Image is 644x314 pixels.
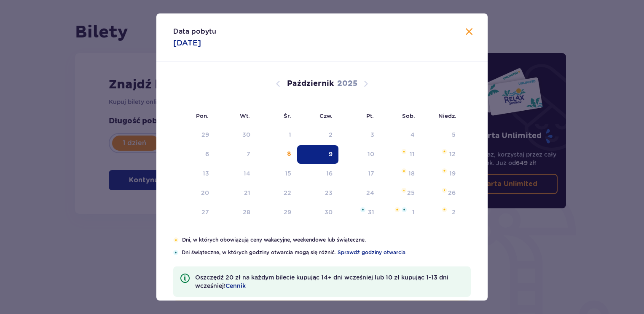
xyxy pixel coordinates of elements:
[242,130,250,139] div: 30
[402,207,407,212] img: Niebieska gwiazdka
[408,169,415,178] div: 18
[285,169,291,178] div: 15
[329,150,333,158] div: 9
[410,150,415,158] div: 11
[380,184,421,202] td: sobota, 25 października 2025
[201,189,209,197] div: 20
[325,208,333,216] div: 30
[195,273,464,290] p: Oszczędź 20 zł na każdym bilecie kupując 14+ dni wcześniej lub 10 zł kupując 1-13 dni wcześniej!
[449,169,456,178] div: 19
[173,237,179,242] img: Pomarańczowa gwiazdka
[360,207,365,212] img: Niebieska gwiazdka
[442,149,447,154] img: Pomarańczowa gwiazdka
[337,79,357,89] p: 2025
[256,145,297,164] td: Data niedostępna. środa, 8 października 2025
[173,250,178,255] img: Niebieska gwiazdka
[284,189,291,197] div: 22
[412,208,415,216] div: 1
[421,203,462,222] td: niedziela, 2 listopada 2025
[173,38,201,48] p: [DATE]
[401,149,407,154] img: Pomarańczowa gwiazdka
[325,189,333,197] div: 23
[407,189,415,197] div: 25
[196,112,209,119] small: Pon.
[421,126,462,144] td: Data niedostępna. niedziela, 5 października 2025
[442,207,447,212] img: Pomarańczowa gwiazdka
[256,184,297,202] td: środa, 22 października 2025
[401,188,407,193] img: Pomarańczowa gwiazdka
[368,169,374,178] div: 17
[215,126,257,144] td: Data niedostępna. wtorek, 30 września 2025
[338,249,405,256] a: Sprawdź godziny otwarcia
[215,145,257,164] td: Data niedostępna. wtorek, 7 października 2025
[215,184,257,202] td: wtorek, 21 października 2025
[452,130,456,139] div: 5
[173,27,216,36] p: Data pobytu
[173,145,215,164] td: Data niedostępna. poniedziałek, 6 października 2025
[256,165,297,183] td: środa, 15 października 2025
[244,189,250,197] div: 21
[338,126,380,144] td: Data niedostępna. piątek, 3 października 2025
[449,150,456,158] div: 12
[411,130,415,139] div: 4
[319,112,333,119] small: Czw.
[421,184,462,202] td: niedziela, 26 października 2025
[452,208,456,216] div: 2
[438,112,456,119] small: Niedz.
[173,126,215,144] td: Data niedostępna. poniedziałek, 29 września 2025
[370,130,374,139] div: 3
[464,27,474,37] button: Zamknij
[338,145,380,164] td: piątek, 10 października 2025
[297,165,339,183] td: czwartek, 16 października 2025
[182,236,471,244] p: Dni, w których obowiązują ceny wakacyjne, weekendowe lub świąteczne.
[366,189,374,197] div: 24
[201,208,209,216] div: 27
[284,208,291,216] div: 29
[380,165,421,183] td: sobota, 18 października 2025
[421,145,462,164] td: niedziela, 12 października 2025
[256,203,297,222] td: środa, 29 października 2025
[329,130,333,139] div: 2
[289,130,291,139] div: 1
[366,112,374,119] small: Pt.
[240,112,250,119] small: Wt.
[273,79,283,89] button: Poprzedni miesiąc
[297,184,339,202] td: czwartek, 23 października 2025
[402,112,415,119] small: Sob.
[442,168,447,173] img: Pomarańczowa gwiazdka
[338,203,380,222] td: piątek, 31 października 2025
[203,169,209,178] div: 13
[380,126,421,144] td: Data niedostępna. sobota, 4 października 2025
[244,169,250,178] div: 14
[201,130,209,139] div: 29
[215,203,257,222] td: wtorek, 28 października 2025
[394,207,400,212] img: Pomarańczowa gwiazdka
[287,79,334,89] p: Październik
[421,165,462,183] td: niedziela, 19 października 2025
[401,168,407,173] img: Pomarańczowa gwiazdka
[225,282,246,290] a: Cennik
[338,184,380,202] td: piątek, 24 października 2025
[361,79,371,89] button: Następny miesiąc
[256,126,297,144] td: Data niedostępna. środa, 1 października 2025
[368,208,374,216] div: 31
[173,203,215,222] td: poniedziałek, 27 października 2025
[205,150,209,158] div: 6
[380,203,421,222] td: sobota, 1 listopada 2025
[247,150,250,158] div: 7
[173,165,215,183] td: poniedziałek, 13 października 2025
[243,208,250,216] div: 28
[380,145,421,164] td: sobota, 11 października 2025
[326,169,333,178] div: 16
[284,112,291,119] small: Śr.
[297,126,339,144] td: Data niedostępna. czwartek, 2 października 2025
[368,150,374,158] div: 10
[182,249,471,256] p: Dni świąteczne, w których godziny otwarcia mogą się różnić.
[297,145,339,164] td: Data zaznaczona. czwartek, 9 października 2025
[442,188,447,193] img: Pomarańczowa gwiazdka
[338,165,380,183] td: piątek, 17 października 2025
[297,203,339,222] td: czwartek, 30 października 2025
[173,184,215,202] td: poniedziałek, 20 października 2025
